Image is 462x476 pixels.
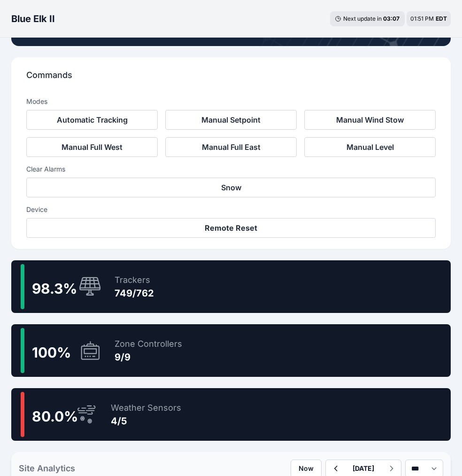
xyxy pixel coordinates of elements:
button: Manual Full West [26,137,158,157]
div: Zone Controllers [115,337,182,351]
button: Manual Level [304,137,436,157]
div: 4/5 [111,414,181,428]
p: Commands [26,69,436,89]
div: 03 : 07 [383,15,400,23]
button: Manual Wind Stow [304,110,436,130]
div: Weather Sensors [111,401,181,414]
a: 98.3%Trackers749/762 [11,260,451,313]
h3: Clear Alarms [26,164,436,174]
h3: Device [26,205,436,214]
button: Remote Reset [26,218,436,238]
span: EDT [436,15,447,22]
h2: Site Analytics [19,462,75,475]
a: 100%Zone Controllers9/9 [11,324,451,377]
span: 100 % [32,344,71,361]
a: 80.0%Weather Sensors4/5 [11,388,451,441]
span: 98.3 % [32,280,77,297]
h3: Blue Elk II [11,12,55,25]
span: 80.0 % [32,408,78,425]
span: Next update in [343,15,382,22]
div: 9/9 [115,351,182,364]
span: 01:51 PM [410,15,434,22]
div: Trackers [115,273,154,287]
button: Manual Full East [165,137,297,157]
div: 749/762 [115,287,154,300]
h3: Modes [26,97,47,106]
button: Snow [26,178,436,197]
button: Automatic Tracking [26,110,158,130]
button: Manual Setpoint [165,110,297,130]
nav: Breadcrumb [11,7,55,31]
